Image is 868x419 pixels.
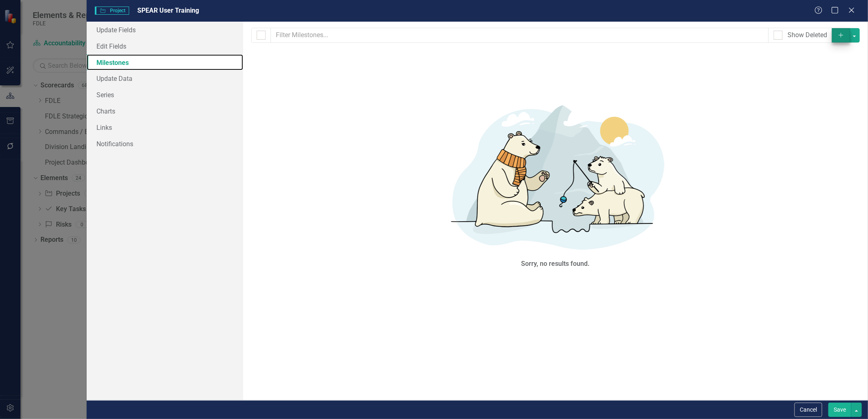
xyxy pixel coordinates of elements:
a: Notifications [87,136,243,152]
button: Save [828,403,851,417]
a: Links [87,119,243,136]
a: Milestones [87,54,243,71]
span: SPEAR User Training [137,7,199,14]
a: Charts [87,103,243,119]
a: Update Data [87,70,243,87]
span: Project [95,7,129,15]
div: Sorry, no results found. [521,259,590,269]
img: No results found [433,94,678,257]
a: Series [87,87,243,103]
input: Filter Milestones... [271,28,769,43]
div: Show Deleted [787,31,827,40]
button: Cancel [794,403,822,417]
a: Edit Fields [87,38,243,54]
a: Update Fields [87,22,243,38]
